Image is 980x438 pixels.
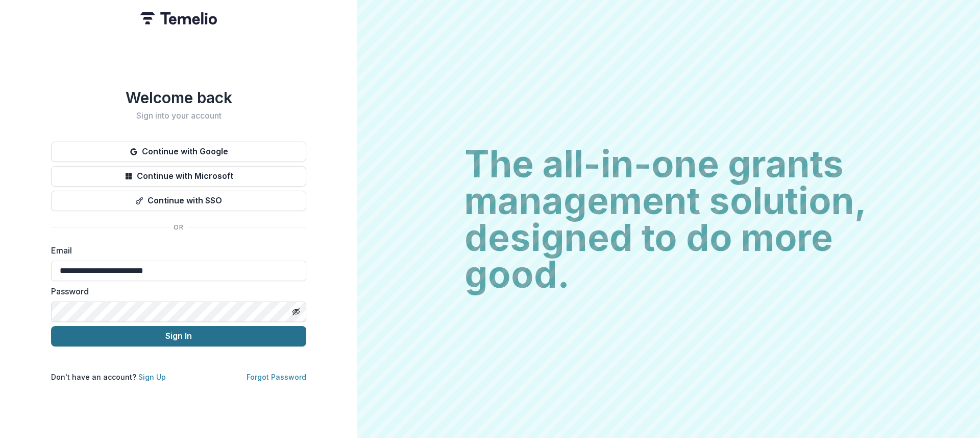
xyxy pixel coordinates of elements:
label: Email [51,244,300,257]
button: Continue with Microsoft [51,166,306,187]
button: Sign In [51,326,306,347]
label: Password [51,285,300,297]
h1: Welcome back [51,88,306,107]
a: Forgot Password [247,373,306,381]
p: Don't have an account? [51,372,166,382]
button: Toggle password visibility [288,304,304,320]
button: Continue with Google [51,142,306,162]
img: Temelio [140,12,217,25]
button: Continue with SSO [51,191,306,211]
a: Sign Up [138,373,166,381]
h2: Sign into your account [51,111,306,121]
